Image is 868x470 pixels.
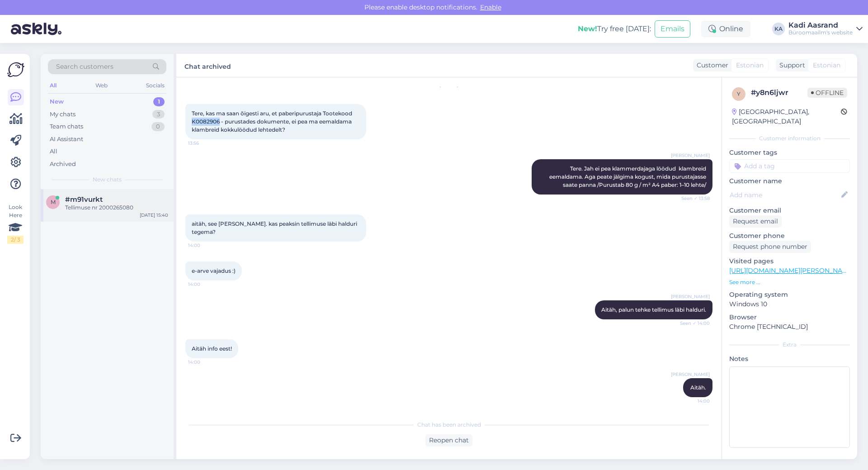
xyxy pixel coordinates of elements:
div: Socials [144,80,166,91]
p: Operating system [729,290,850,299]
input: Add a tag [729,159,850,173]
div: Extra [729,341,850,349]
div: KA [772,23,785,35]
div: 2 / 3 [7,236,24,244]
span: 14:00 [188,281,222,288]
div: # y8n6ljwr [751,87,807,98]
div: New [50,97,64,106]
span: Enable [477,3,504,11]
div: Reopen chat [425,434,472,446]
b: New! [578,24,597,33]
span: 14:00 [676,398,710,404]
div: Büroomaailm's website [788,29,853,36]
span: [PERSON_NAME] [671,293,710,300]
span: [PERSON_NAME] [671,371,710,378]
p: See more ... [729,278,850,286]
div: [GEOGRAPHIC_DATA], [GEOGRAPHIC_DATA] [732,107,841,126]
span: Tere. Jah ei pea klammerdajaga löödud klambreid eemaldama. Aga peate jälgima kogust, mida purusta... [549,165,708,188]
div: Tellimuse nr 2000265080 [65,204,168,212]
p: Customer email [729,206,850,215]
span: 14:00 [188,359,222,366]
span: Search customers [56,62,113,71]
span: 13:56 [188,140,222,147]
div: Request email [729,215,782,228]
div: My chats [50,110,75,119]
span: Estonian [813,61,840,70]
span: Aitäh, palun tehke tellimus läbi halduri. [601,306,706,313]
p: Browser [729,313,850,322]
p: Customer phone [729,231,850,241]
a: Kadi AasrandBüroomaailm's website [788,22,863,36]
span: Estonian [736,61,764,70]
div: All [50,147,57,156]
div: Web [94,80,109,91]
div: Kadi Aasrand [788,22,853,29]
div: Customer [693,61,728,70]
div: 0 [151,122,165,131]
span: 14:00 [188,242,222,249]
div: Request phone number [729,241,811,253]
p: Visited pages [729,256,850,266]
span: New chats [93,176,122,184]
div: Online [701,21,750,37]
span: e-arve vajadus :) [192,267,236,274]
div: Archived [50,160,76,169]
div: AI Assistant [50,135,83,144]
div: Support [776,61,805,70]
div: Try free [DATE]: [578,24,651,34]
p: Customer tags [729,148,850,157]
div: Team chats [50,122,83,131]
span: Seen ✓ 14:00 [676,320,710,327]
span: Aitäh. [690,384,706,391]
p: Windows 10 [729,299,850,309]
div: All [48,80,58,91]
span: Aitäh info eest! [192,345,232,352]
div: 1 [153,97,165,106]
span: aitäh, see [PERSON_NAME]. kas peaksin tellimuse läbi halduri tegema? [192,220,359,235]
input: Add name [730,190,840,200]
p: Notes [729,354,850,364]
div: Customer information [729,134,850,142]
div: Look Here [7,203,24,244]
button: Emails [655,20,690,38]
div: 3 [152,110,165,119]
p: Chrome [TECHNICAL_ID] [729,322,850,332]
span: m [51,199,56,205]
img: Askly Logo [7,61,24,78]
span: Chat has been archived [417,421,481,429]
span: y [737,90,741,97]
span: Offline [807,88,847,98]
span: #m91vurkt [65,195,103,204]
p: Customer name [729,176,850,186]
span: Tere, kas ma saan õigesti aru, et paberipurustaja Tootekood K0082906 - purustades dokumente, ei p... [192,110,354,133]
span: Seen ✓ 13:58 [676,195,710,202]
label: Chat archived [184,59,231,71]
div: [DATE] 15:40 [140,212,168,218]
span: [PERSON_NAME] [671,152,710,159]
